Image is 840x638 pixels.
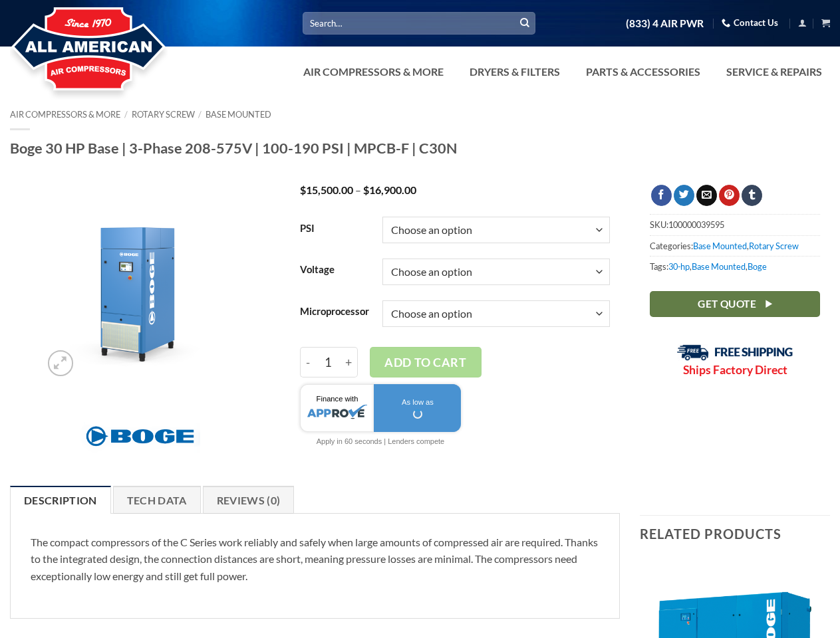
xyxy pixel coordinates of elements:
a: 30-hp [668,261,690,272]
span: $ [363,183,369,196]
label: Microprocessor [300,306,369,317]
a: Get Quote [650,291,820,317]
button: Add to cart [370,347,482,377]
span: SKU: [650,214,820,235]
a: Reviews (0) [203,486,295,514]
bdi: 15,500.00 [300,183,353,196]
span: $ [300,183,306,196]
a: Base Mounted [206,109,271,120]
a: Description [10,486,111,514]
a: Zoom [48,350,74,376]
a: Service & Repairs [718,58,830,85]
label: Voltage [300,265,369,275]
a: Contact Us [722,13,778,33]
a: (833) 4 AIR PWR [626,12,704,35]
a: Rotary Screw [132,109,195,120]
a: Boge [748,261,767,272]
a: Share on Facebook [651,185,672,206]
button: Submit [515,13,535,33]
span: Categories: , [650,235,820,256]
span: Tags: , , [650,256,820,276]
span: / [198,109,202,120]
a: Base Mounted [693,241,747,251]
a: Air Compressors & More [10,109,120,120]
a: View cart [821,15,830,31]
a: Air Compressors & More [295,58,452,85]
strong: Ships Factory Direct [683,363,787,377]
img: Boge 30 HP Base | 3-Phase 208-575V | 100-190 PSI | MPCB-F | C30N [41,185,239,383]
input: Product quantity [316,347,341,377]
input: Reduce quantity of Boge 30 HP Base | 3-Phase 208-575V | 100-190 PSI | MPCB-F | C30N [300,347,316,377]
a: Base Mounted [692,261,746,272]
a: Rotary Screw [749,241,799,251]
a: Pin on Pinterest [719,185,740,206]
img: Boge [80,419,200,453]
a: Login [798,15,807,31]
a: Parts & Accessories [578,58,708,85]
span: 100000039595 [668,219,724,230]
a: Tech Data [113,486,201,514]
span: Get Quote [698,296,756,312]
label: PSI [300,223,369,234]
h3: Related products [640,516,830,552]
nav: Breadcrumb [10,110,830,120]
img: Free Shipping [677,344,793,361]
a: Share on Twitter [674,185,694,206]
input: Increase quantity of Boge 30 HP Base | 3-Phase 208-575V | 100-190 PSI | MPCB-F | C30N [341,347,358,377]
p: The compact compressors of the C Series work reliably and safely when large amounts of compressed... [31,534,599,585]
span: / [124,109,128,120]
a: Email to a Friend [696,185,717,206]
span: – [355,183,361,196]
a: Dryers & Filters [462,58,568,85]
bdi: 16,900.00 [363,183,416,196]
h1: Boge 30 HP Base | 3-Phase 208-575V | 100-190 PSI | MPCB-F | C30N [10,139,830,158]
input: Search… [303,12,535,34]
a: Share on Tumblr [742,185,762,206]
